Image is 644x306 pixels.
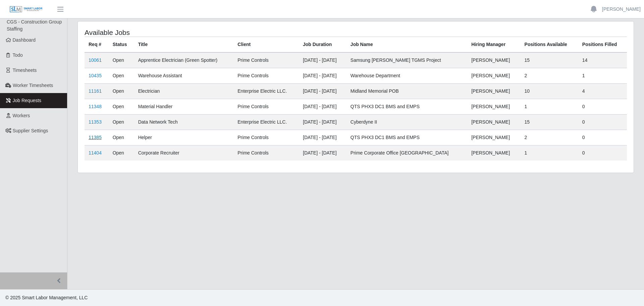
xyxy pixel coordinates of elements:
img: SLM Logo [9,6,43,13]
a: 11385 [89,135,102,140]
td: Apprentice Electrician (Green Spotter) [134,52,234,68]
span: Workers [13,113,30,118]
td: [PERSON_NAME] [467,145,520,161]
td: [PERSON_NAME] [467,115,520,130]
td: 2 [521,130,578,145]
th: Title [134,37,234,53]
a: 10435 [89,73,102,78]
td: Enterprise Electric LLC. [233,115,299,130]
a: 11161 [89,88,102,94]
td: [DATE] - [DATE] [299,68,346,84]
th: Positions Filled [578,37,627,53]
th: Req # [85,37,109,53]
th: Job Name [346,37,467,53]
td: 1 [521,145,578,161]
td: Open [109,130,134,145]
td: 1 [521,99,578,115]
td: 0 [578,145,627,161]
td: Cyberdyne II [346,115,467,130]
td: Samsung [PERSON_NAME] TGMS Project [346,52,467,68]
td: [DATE] - [DATE] [299,84,346,99]
td: Electrician [134,84,234,99]
a: 11404 [89,150,102,156]
td: 2 [521,68,578,84]
th: Hiring Manager [467,37,520,53]
span: Todo [13,52,23,58]
td: Open [109,84,134,99]
a: 10061 [89,57,102,63]
td: 0 [578,99,627,115]
td: [DATE] - [DATE] [299,52,346,68]
td: Prime Corporate Office [GEOGRAPHIC_DATA] [346,145,467,161]
th: Job Duration [299,37,346,53]
td: Open [109,115,134,130]
td: [DATE] - [DATE] [299,99,346,115]
td: [PERSON_NAME] [467,52,520,68]
td: Prime Controls [233,130,299,145]
td: Material Handler [134,99,234,115]
td: 1 [578,68,627,84]
td: Prime Controls [233,99,299,115]
h4: Available Jobs [85,28,305,37]
span: Supplier Settings [13,128,48,133]
td: 15 [521,52,578,68]
td: Open [109,52,134,68]
th: Client [233,37,299,53]
td: Open [109,99,134,115]
td: [PERSON_NAME] [467,130,520,145]
a: 11353 [89,119,102,125]
td: Helper [134,130,234,145]
td: QTS PHX3 DC1 BMS and EMPS [346,130,467,145]
td: [PERSON_NAME] [467,68,520,84]
td: Prime Controls [233,52,299,68]
a: [PERSON_NAME] [602,6,641,13]
td: [PERSON_NAME] [467,99,520,115]
td: 0 [578,115,627,130]
span: Job Requests [13,98,42,103]
td: Warehouse Assistant [134,68,234,84]
td: Enterprise Electric LLC. [233,84,299,99]
span: CGS - Construction Group Staffing [7,19,62,32]
span: Dashboard [13,37,36,43]
a: 11348 [89,104,102,109]
td: [DATE] - [DATE] [299,145,346,161]
th: Positions Available [521,37,578,53]
td: Open [109,68,134,84]
td: 10 [521,84,578,99]
td: Corporate Recruiter [134,145,234,161]
th: Status [109,37,134,53]
td: [PERSON_NAME] [467,84,520,99]
td: 15 [521,115,578,130]
td: [DATE] - [DATE] [299,130,346,145]
td: 0 [578,130,627,145]
td: Data Network Tech [134,115,234,130]
td: Open [109,145,134,161]
span: Timesheets [13,68,37,73]
span: Worker Timesheets [13,83,53,88]
td: QTS PHX3 DC1 BMS and EMPS [346,99,467,115]
td: Prime Controls [233,145,299,161]
td: [DATE] - [DATE] [299,115,346,130]
td: Midland Memorial POB [346,84,467,99]
span: © 2025 Smart Labor Management, LLC [5,295,88,300]
td: Prime Controls [233,68,299,84]
td: Warehouse Department [346,68,467,84]
td: 14 [578,52,627,68]
td: 4 [578,84,627,99]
